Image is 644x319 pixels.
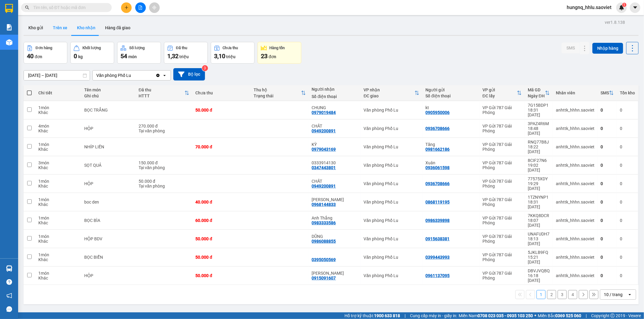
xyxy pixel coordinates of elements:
div: 77575XDY [528,176,550,181]
div: 0 [601,144,614,149]
span: Miền Nam [459,312,533,319]
span: 40 [27,52,34,60]
div: 0399443993 [425,255,450,260]
div: Đơn hàng [36,46,52,50]
div: Văn phòng Phố Lu [364,273,419,278]
sup: 3 [202,65,208,71]
div: Khác [38,184,78,188]
div: Khác [38,110,78,115]
div: 0 [620,144,635,149]
span: Cung cấp máy in - giấy in: [410,312,457,319]
div: Khác [38,128,78,133]
span: 54 [120,52,127,60]
div: 4 món [38,124,78,128]
div: 0395050569 [312,257,336,262]
span: | [405,312,405,319]
div: VP Gửi 787 Giải Phóng [482,271,522,280]
div: HỘP [84,181,133,186]
div: 1 món [38,142,78,147]
div: 10 / trang [604,292,623,298]
input: Selected Văn phòng Phố Lu. [132,72,132,78]
span: 0 [74,52,77,60]
span: file-add [138,5,143,10]
div: 18:22 [DATE] [528,144,550,154]
div: 50.000 đ [195,108,248,112]
input: Tìm tên, số ĐT hoặc mã đơn [33,4,104,11]
div: 0347443801 [312,165,336,170]
img: warehouse-icon [6,39,12,46]
div: Đã thu [176,46,187,50]
div: 1 món [38,179,78,184]
img: icon-new-feature [619,5,624,10]
div: 1TZNYNP1 [528,195,550,200]
button: Đã thu1,32 triệu [164,42,208,64]
div: CHUNG [312,105,358,110]
div: 0 [620,181,635,186]
div: Tại văn phòng [139,128,189,133]
th: Toggle SortBy [360,85,422,101]
button: Khối lượng0kg [70,42,114,64]
div: Khác [38,147,78,152]
div: Văn phòng Phố Lu [364,163,419,168]
div: 0968144833 [312,202,336,207]
div: Văn phòng Phố Lu [364,218,419,223]
input: Select a date range. [24,71,90,80]
div: 18:07 [DATE] [528,218,550,228]
div: 0 [601,255,614,260]
div: VP Gửi 787 Giải Phóng [482,142,522,152]
div: 0949200891 [312,128,336,133]
div: Khác [38,202,78,207]
div: Chi tiết [38,90,78,95]
strong: 1900 633 818 [374,313,400,318]
div: Khác [38,257,78,262]
div: 0949200891 [312,184,336,188]
span: hungnq_hhlu.saoviet [562,4,616,11]
div: Văn phòng Phố Lu [364,144,419,149]
div: anhttk_hhhn.saoviet [556,108,594,112]
div: Văn phòng Phố Lu [364,126,419,131]
div: 5JKLB9FQ [528,250,550,255]
span: plus [124,5,129,10]
strong: 0369 525 060 [555,313,581,318]
button: Nhập hàng [592,43,623,54]
div: 0 [620,200,635,204]
th: Toggle SortBy [598,85,617,101]
button: Số lượng54món [117,42,161,64]
span: món [128,54,137,59]
div: 150.000 đ [139,160,189,165]
button: Hàng đã giao [100,21,135,35]
div: HỘP [84,126,133,131]
div: ĐC giao [364,93,415,98]
span: caret-down [633,5,638,10]
button: file-add [135,2,146,13]
div: Xuân [425,160,476,165]
div: VP gửi [482,87,517,92]
div: 50.000 đ [195,273,248,278]
span: 1,32 [167,52,178,60]
button: plus [121,2,132,13]
div: Ghi chú [84,93,133,98]
div: 0 [601,181,614,186]
div: BỌC BÌA [84,218,133,223]
div: ĐC lấy [482,93,517,98]
div: Văn phòng Phố Lu [364,108,419,112]
div: 1 món [38,216,78,220]
div: 18:48 [DATE] [528,126,550,136]
div: 0961137095 [425,273,450,278]
div: 16:18 [DATE] [528,273,550,283]
div: anhttk_hhhn.saoviet [556,181,594,186]
div: 0 [601,108,614,112]
div: Khác [38,220,78,225]
div: HỘP [84,273,133,278]
button: Kho gửi [24,21,48,35]
div: anhttk_hhhn.saoviet [556,200,594,204]
div: CHẤT [312,124,358,128]
span: Miền Bắc [538,312,581,319]
div: Khác [38,239,78,244]
span: aim [152,5,156,10]
div: 0 [620,218,635,223]
button: 3 [558,290,567,299]
div: Khối lượng [82,46,101,50]
img: solution-icon [6,24,12,30]
div: 0 [620,273,635,278]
